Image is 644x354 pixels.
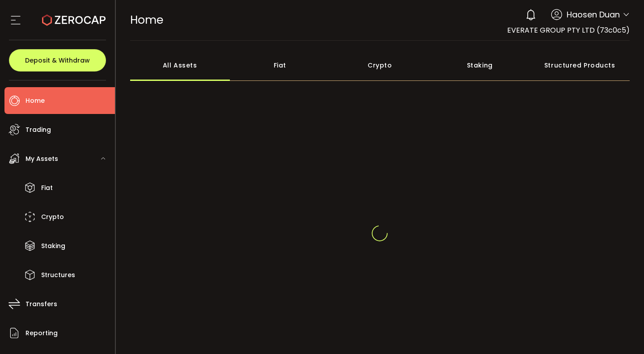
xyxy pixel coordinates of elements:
span: Trading [25,123,51,136]
span: Home [130,12,163,28]
span: Haosen Duan [567,8,620,21]
span: EVERATE GROUP PTY LTD (73c0c5) [507,25,630,35]
span: My Assets [25,152,58,165]
span: Structures [41,269,75,282]
span: Fiat [41,181,53,194]
span: Deposit & Withdraw [25,57,90,63]
span: Staking [41,240,65,253]
span: Crypto [41,211,64,223]
button: Deposit & Withdraw [9,49,106,72]
span: Transfers [25,298,57,311]
div: Crypto [330,50,430,81]
div: Staking [430,50,530,81]
div: Fiat [230,50,330,81]
span: Home [25,94,45,107]
span: Reporting [25,327,58,340]
div: Structured Products [530,50,630,81]
div: All Assets [130,50,230,81]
